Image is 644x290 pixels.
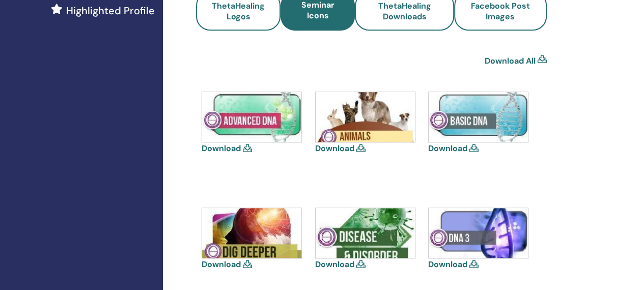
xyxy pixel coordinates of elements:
[471,1,530,22] span: Facebook Post Images
[202,208,301,258] img: dig-deeper.jpg
[202,259,241,270] a: Download
[428,259,467,270] a: Download
[316,92,415,142] img: animal.jpg
[429,92,528,142] img: basic.jpg
[485,55,536,67] a: Download All
[378,1,431,22] span: ThetaHealing Downloads
[66,3,155,18] span: Highlighted Profile
[315,259,354,270] a: Download
[428,143,467,154] a: Download
[202,92,301,142] img: advanced.jpg
[429,208,528,258] img: dna-3.jpg
[212,1,265,22] span: ThetaHealing Logos
[316,208,415,258] img: disease-and-disorder.jpg
[315,143,354,154] a: Download
[202,143,241,154] a: Download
